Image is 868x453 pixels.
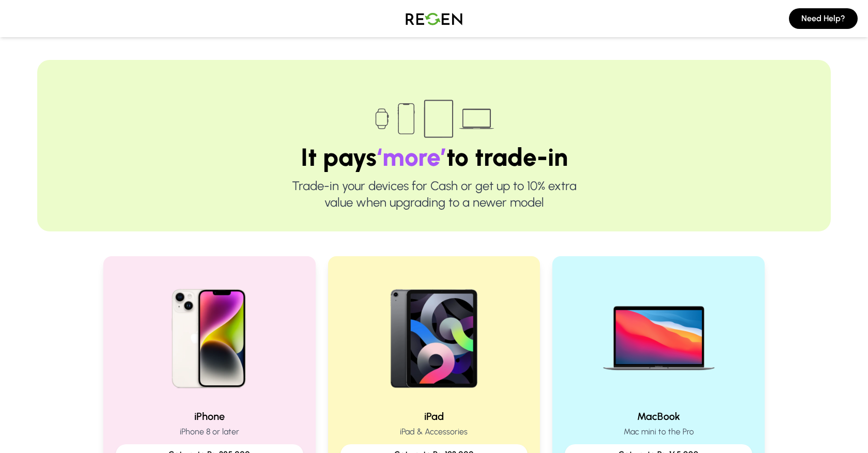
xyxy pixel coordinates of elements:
img: MacBook [593,269,725,401]
img: Logo [398,4,470,33]
button: Need Help? [789,8,858,29]
h2: MacBook [565,409,752,424]
img: iPhone [143,269,275,401]
p: Mac mini to the Pro [565,426,752,438]
h2: iPad [340,409,528,424]
img: Trade-in devices [369,93,499,145]
h1: It pays to trade-in [70,145,798,169]
p: iPad & Accessories [340,426,528,438]
span: ‘more’ [377,142,446,172]
p: Trade-in your devices for Cash or get up to 10% extra value when upgrading to a newer model [70,178,798,211]
p: iPhone 8 or later [116,426,303,438]
img: iPad [368,269,500,401]
h2: iPhone [116,409,303,424]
